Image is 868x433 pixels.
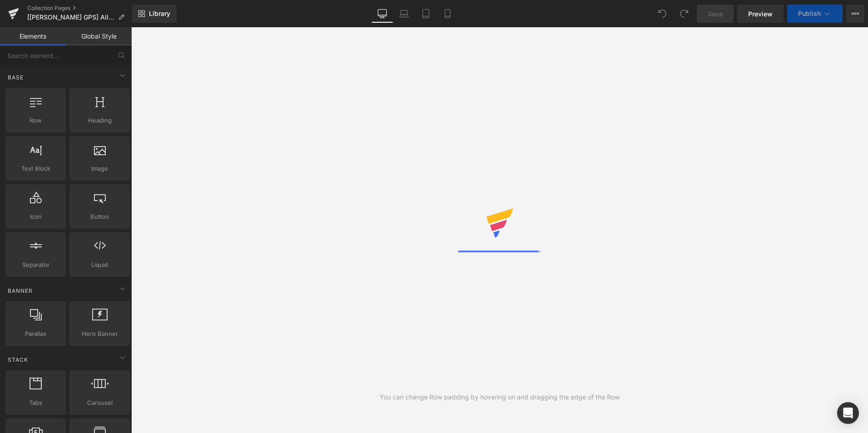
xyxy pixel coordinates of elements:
span: Publish [798,10,821,17]
a: Collection Pages [27,5,132,12]
span: Parallax [8,329,63,339]
a: Laptop [393,5,415,23]
a: Mobile [437,5,459,23]
span: Tabs [8,398,63,408]
span: Image [72,164,127,173]
span: Carousel [72,398,127,408]
a: Global Style [66,27,132,45]
a: Tablet [415,5,437,23]
a: Desktop [371,5,393,23]
span: Text Block [8,164,63,173]
span: Icon [8,212,63,221]
a: New Library [132,5,177,23]
button: More [846,5,864,23]
button: Undo [653,5,671,23]
span: Save [708,9,723,19]
span: Button [72,212,127,221]
span: Stack [7,355,29,364]
span: Base [7,73,25,82]
button: Publish [787,5,843,23]
span: Banner [7,286,34,295]
span: Library [149,10,170,18]
span: Heading [72,116,127,125]
span: Row [8,116,63,125]
span: Liquid [72,260,127,270]
button: Redo [675,5,693,23]
span: [[PERSON_NAME] GPS] All Puzzles - button at top and newsletter at top [27,14,114,21]
span: Hero Banner [72,329,127,339]
span: Separator [8,260,63,270]
div: Open Intercom Messenger [837,402,859,424]
a: Preview [737,5,784,23]
div: You can change Row padding by hovering on and dragging the edge of the Row [380,392,620,402]
span: Preview [748,9,773,19]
